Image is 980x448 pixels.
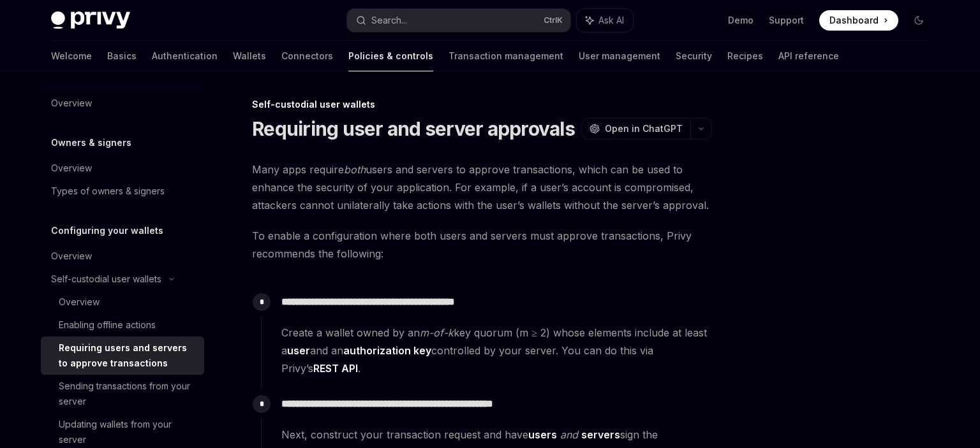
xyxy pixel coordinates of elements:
[59,379,197,409] div: Sending transactions from your server
[371,13,407,28] div: Search...
[449,41,563,71] a: Transaction management
[107,41,137,71] a: Basics
[51,96,92,111] div: Overview
[51,223,163,238] h5: Configuring your wallets
[676,41,712,71] a: Security
[59,317,156,333] div: Enabling offline actions
[829,14,879,27] span: Dashboard
[313,362,358,375] a: REST API
[51,11,130,29] img: dark logo
[51,41,92,71] a: Welcome
[281,324,711,377] span: Create a wallet owned by an key quorum (m ≥ 2) whose elements include at least a and an controlle...
[59,417,197,447] div: Updating wallets from your server
[51,135,131,150] h5: Owners & signers
[344,163,366,176] em: both
[577,9,633,32] button: Ask AI
[544,15,563,25] span: Ctrl K
[343,344,431,357] strong: authorization key
[252,161,712,214] span: Many apps require users and servers to approve transactions, which can be used to enhance the sec...
[51,161,92,176] div: Overview
[598,14,624,27] span: Ask AI
[41,336,204,375] a: Requiring users and servers to approve transactions
[728,14,754,27] a: Demo
[579,41,660,71] a: User management
[41,92,204,115] a: Overview
[51,249,92,264] div: Overview
[41,180,204,203] a: Types of owners & signers
[581,118,690,140] button: Open in ChatGPT
[281,41,333,71] a: Connectors
[769,14,804,27] a: Support
[778,41,839,71] a: API reference
[560,428,578,441] em: and
[287,344,310,357] strong: user
[152,41,218,71] a: Authentication
[41,245,204,268] a: Overview
[59,340,197,371] div: Requiring users and servers to approve transactions
[348,41,433,71] a: Policies & controls
[528,428,557,442] a: users
[41,375,204,413] a: Sending transactions from your server
[347,9,570,32] button: Search...CtrlK
[819,10,898,31] a: Dashboard
[252,117,575,140] h1: Requiring user and server approvals
[605,122,683,135] span: Open in ChatGPT
[233,41,266,71] a: Wallets
[252,227,712,263] span: To enable a configuration where both users and servers must approve transactions, Privy recommend...
[59,294,100,310] div: Overview
[727,41,763,71] a: Recipes
[252,98,712,111] div: Self-custodial user wallets
[581,428,620,442] a: servers
[51,184,165,199] div: Types of owners & signers
[420,326,454,339] em: m-of-k
[41,291,204,314] a: Overview
[51,271,161,287] div: Self-custodial user wallets
[41,157,204,180] a: Overview
[909,10,929,31] button: Toggle dark mode
[41,314,204,336] a: Enabling offline actions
